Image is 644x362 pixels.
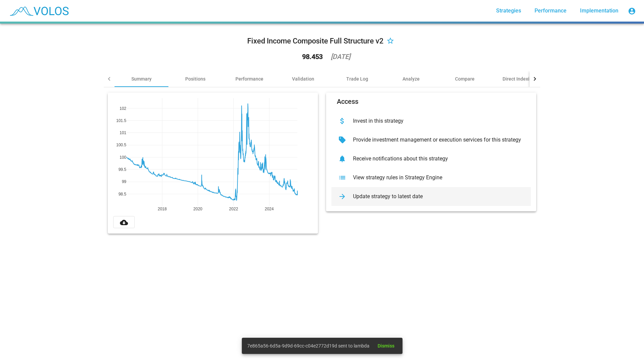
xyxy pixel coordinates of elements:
[535,7,567,14] span: Performance
[302,53,323,60] div: 98.453
[337,191,348,202] mat-icon: arrow_forward
[337,116,348,126] mat-icon: attach_money
[337,153,348,164] mat-icon: notifications
[348,137,525,143] div: Provide investment management or execution services for this strategy
[496,7,521,14] span: Strategies
[185,76,205,82] div: Positions
[402,76,420,82] div: Analyze
[348,174,525,181] div: View strategy rules in Strategy Engine
[346,76,368,82] div: Trade Log
[348,155,525,162] div: Receive notifications about this strategy
[5,2,72,19] img: blue_transparent.png
[348,193,525,200] div: Update strategy to latest date
[386,37,394,46] mat-icon: star_border
[580,7,618,14] span: Implementation
[372,340,400,352] button: Dismiss
[331,168,531,187] button: View strategy rules in Strategy Engine
[337,172,348,183] mat-icon: list
[247,36,384,47] div: Fixed Income Composite Full Structure v2
[292,76,314,82] div: Validation
[378,343,394,349] span: Dismiss
[628,7,636,15] mat-icon: account_circle
[331,187,531,206] button: Update strategy to latest date
[503,76,535,82] div: Direct Indexing
[529,5,572,17] a: Performance
[337,134,348,145] mat-icon: sell
[337,98,358,105] mat-card-title: Access
[235,76,263,82] div: Performance
[104,87,540,239] summary: 201820202022202498.59999.5100100.5101101.5102AccessInvest in this strategyProvide investment mana...
[331,53,350,60] div: [DATE]
[131,76,152,82] div: Summary
[247,342,369,349] span: 7e865a56-6d5a-9d9d-69cc-c04e2772d19d sent to lambda
[120,218,128,227] mat-icon: cloud_download
[491,5,526,17] a: Strategies
[331,112,531,130] button: Invest in this strategy
[455,76,475,82] div: Compare
[331,130,531,149] button: Provide investment management or execution services for this strategy
[575,5,624,17] a: Implementation
[348,118,525,124] div: Invest in this strategy
[331,149,531,168] button: Receive notifications about this strategy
